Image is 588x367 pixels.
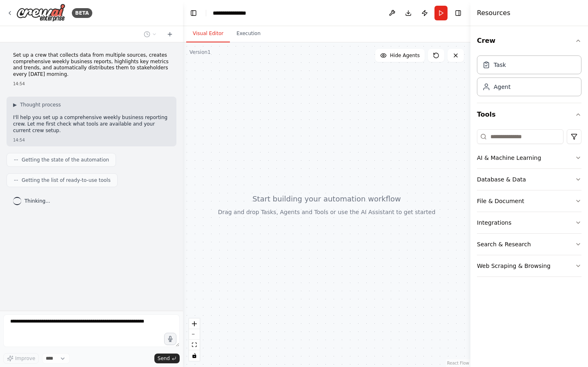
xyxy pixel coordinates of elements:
button: Start a new chat [163,29,176,39]
a: React Flow attribution [447,361,469,365]
button: ▶Thought process [13,102,61,108]
button: Tools [477,103,581,126]
span: Thought process [20,102,61,108]
button: zoom in [189,318,200,329]
div: 14:54 [13,81,170,87]
button: Hide left sidebar [188,7,199,19]
p: I'll help you set up a comprehensive weekly business reporting crew. Let me first check what tool... [13,115,170,134]
button: Improve [3,353,39,364]
button: Visual Editor [186,25,230,42]
button: Search & Research [477,234,581,255]
button: Hide right sidebar [452,7,464,19]
button: Execution [230,25,267,42]
span: Hide Agents [390,52,420,59]
span: Improve [15,355,35,362]
div: File & Document [477,197,524,205]
button: Hide Agents [375,49,425,62]
div: 14:54 [13,137,170,143]
button: Switch to previous chat [140,29,160,39]
div: Search & Research [477,240,531,248]
div: Tools [477,126,581,283]
div: Web Scraping & Browsing [477,262,550,270]
button: toggle interactivity [189,350,200,361]
button: Database & Data [477,169,581,190]
nav: breadcrumb [213,9,255,17]
div: Task [494,61,506,69]
button: AI & Machine Learning [477,147,581,168]
div: Crew [477,52,581,103]
button: Web Scraping & Browsing [477,255,581,276]
span: ▶ [13,102,17,108]
button: Send [154,354,180,363]
div: Agent [494,83,510,91]
h4: Resources [477,8,510,18]
p: Set up a crew that collects data from multiple sources, creates comprehensive weekly business rep... [13,52,170,77]
div: BETA [72,8,92,18]
div: Database & Data [477,175,526,183]
button: fit view [189,340,200,350]
span: Send [158,355,170,362]
div: React Flow controls [189,318,200,361]
div: Integrations [477,219,511,227]
span: Thinking... [24,198,50,204]
span: Getting the list of ready-to-use tools [22,177,111,183]
button: Crew [477,29,581,52]
div: AI & Machine Learning [477,154,541,162]
span: Getting the state of the automation [22,157,109,163]
button: Integrations [477,212,581,233]
div: Version 1 [189,49,211,55]
button: zoom out [189,329,200,340]
img: Logo [16,4,65,22]
button: Click to speak your automation idea [164,333,176,345]
button: File & Document [477,190,581,212]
